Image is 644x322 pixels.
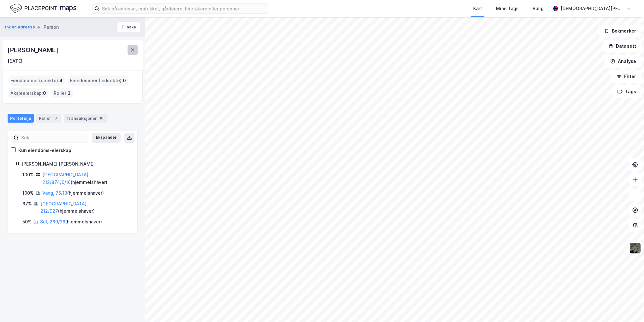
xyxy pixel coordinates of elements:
[603,40,641,52] button: Datasett
[8,45,59,55] div: [PERSON_NAME]
[496,5,519,12] div: Mine Tags
[629,242,641,254] img: 9k=
[92,133,121,143] button: Ekspander
[473,5,482,12] div: Kart
[18,147,71,154] div: Kun eiendoms-eierskap
[8,76,65,86] div: Eiendommer (direkte) :
[561,5,624,12] div: [DEMOGRAPHIC_DATA][PERSON_NAME]
[123,77,126,84] span: 0
[8,88,49,98] div: Aksjeeierskap :
[44,23,59,31] div: Person
[68,76,128,86] div: Eiendommer (Indirekte) :
[40,219,65,224] a: Sel, 269/36
[99,4,268,13] input: Søk på adresse, matrikkel, gårdeiere, leietakere eller personer
[612,85,641,98] button: Tags
[599,25,641,37] button: Bokmerker
[40,200,130,215] div: ( hjemmelshaver )
[64,114,107,123] div: Transaksjoner
[43,89,46,97] span: 0
[36,114,61,123] div: Roller
[21,160,130,168] div: [PERSON_NAME] [PERSON_NAME]
[68,89,71,97] span: 3
[8,58,22,65] div: [DATE]
[5,24,36,30] button: Ingen adresse
[605,55,641,68] button: Analyse
[42,171,130,186] div: ( hjemmelshaver )
[611,70,641,83] button: Filter
[98,115,105,121] div: 10
[10,3,76,14] img: logo.f888ab2527a4732fd821a326f86c7f29.svg
[22,218,32,226] div: 50%
[59,77,63,84] span: 4
[8,114,34,123] div: Portefølje
[51,88,73,98] div: Roller :
[612,292,644,322] iframe: Chat Widget
[40,218,102,226] div: ( hjemmelshaver )
[19,133,88,143] input: Søk
[533,5,544,12] div: Bolig
[22,171,34,179] div: 100%
[117,22,140,32] button: Tilbake
[22,200,32,208] div: 67%
[42,172,90,185] a: [GEOGRAPHIC_DATA], 212/874/0/16
[42,190,67,196] a: Vang, 75/13
[40,201,88,214] a: [GEOGRAPHIC_DATA], 212/927
[42,189,104,197] div: ( hjemmelshaver )
[22,189,34,197] div: 100%
[52,115,59,121] div: 3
